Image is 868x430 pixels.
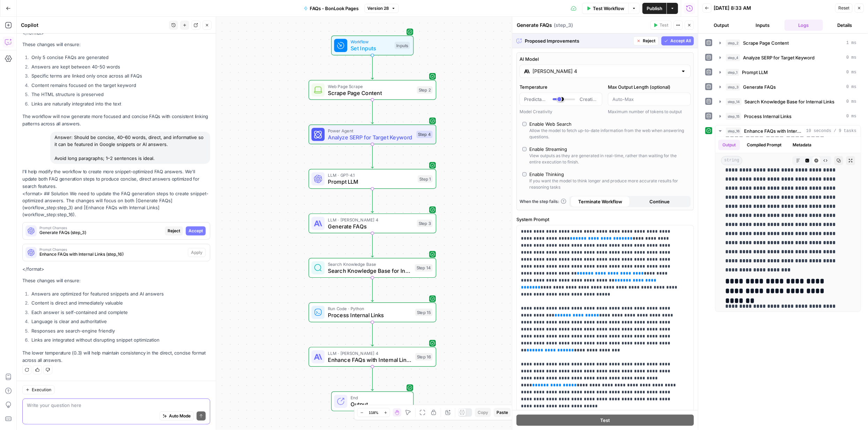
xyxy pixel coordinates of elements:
span: Prompt LLM [328,178,414,186]
div: Answer: Should be concise, 40–60 words, direct, and informative so it can be featured in Google s... [50,132,210,164]
span: Scrape Page Content [743,39,789,46]
span: Process Internal Links [744,113,792,120]
span: Run Code · Python [328,305,412,312]
div: Domain Overview [28,41,62,46]
input: Enable ThinkingIf you want the model to think longer and produce more accurate results for reason... [522,172,527,176]
span: Process Internal Links [328,311,412,320]
p: The lower temperature (0.3) will help maintain consistency in the direct, concise format across a... [22,349,210,364]
p: The workflow will now generate more focused and concise FAQs with consistent linking patterns acr... [22,113,210,127]
span: Analyze SERP for Target Keyword [743,54,815,61]
label: AI Model [520,56,691,63]
button: 10 seconds / 9 tasks [715,125,861,137]
span: Creative [580,96,598,103]
button: Output [703,20,741,31]
span: Test [600,417,610,424]
button: Reset [835,3,853,13]
button: Auto Mode [160,411,194,421]
li: Links are integrated without disrupting snippet optimization [30,336,210,343]
div: LLM · GPT-4.1Prompt LLMStep 1 [309,169,436,189]
span: Generate FAQs [743,83,776,90]
button: Logs [785,20,823,31]
li: Language is clear and authoritative [30,318,210,325]
button: Version 28 [365,4,399,13]
span: Search Knowledge Base for Internal Links [328,267,411,275]
button: Apply [188,248,206,257]
span: Version 28 [368,5,389,12]
span: FAQs - BonLook Pages [310,5,359,12]
button: Test Workflow [582,3,628,14]
button: Copy [475,408,491,417]
label: Temperature [520,83,602,90]
button: 0 ms [715,96,861,107]
img: website_grey.svg [11,18,17,24]
span: step_1 [726,69,739,76]
div: Enable Thinking [529,171,564,178]
span: Proposed Improvements [525,37,631,44]
span: Reject [643,38,655,44]
g: Edge from step_4 to step_1 [371,144,374,168]
div: View outputs as they are generated in real-time, rather than waiting for the entire execution to ... [529,153,688,165]
span: Enhance FAQs with Internal Links (step_16) [39,251,185,257]
span: Execution [32,387,51,393]
div: LLM · [PERSON_NAME] 4Generate FAQsStep 3 [309,213,436,233]
span: Publish [647,5,662,12]
span: Reject [168,228,180,234]
li: Content remains focused on the target keyword [30,82,210,89]
button: 0 ms [715,111,861,122]
li: The HTML structure is preserved [30,91,210,98]
input: Auto-Max [612,96,686,103]
span: Test [660,22,668,28]
span: step_15 [726,113,741,120]
img: tab_domain_overview_orange.svg [20,41,26,46]
p: These changes will ensure: [22,277,210,284]
span: 1 ms [846,40,856,46]
div: WorkflowSet InputsInputs [309,36,436,56]
button: Inputs [744,20,782,31]
div: EndOutput [309,392,436,411]
li: Answers are optimized for featured snippets and AI answers [30,290,210,297]
span: Copy [478,409,488,416]
div: Step 15 [415,309,433,316]
div: Maximum number of tokens to output [608,109,691,115]
span: End [351,394,406,401]
span: Apply [191,249,203,256]
button: Output [718,140,740,150]
span: Scrape Page Content [328,89,413,97]
div: Enable Streaming [529,146,567,153]
g: Edge from step_1 to step_3 [371,189,374,212]
span: Enhance FAQs with Internal Links [328,356,412,364]
span: 0 ms [846,69,856,75]
div: LLM · [PERSON_NAME] 4Enhance FAQs with Internal LinksStep 16 [309,347,436,367]
div: Copilot [21,22,167,29]
div: Search Knowledge BaseSearch Knowledge Base for Internal LinksStep 14 [309,258,436,278]
div: Inputs [395,42,410,49]
div: Step 14 [415,264,433,271]
span: step_4 [726,54,740,61]
span: Reset [838,5,849,11]
span: 0 ms [846,99,856,105]
g: Edge from start to step_2 [371,55,374,79]
div: Step 1 [418,175,432,183]
span: LLM · [PERSON_NAME] 4 [328,350,412,357]
span: Prompt LLM [742,69,768,76]
div: v 4.0.25 [20,11,34,17]
li: Each answer is self-contained and complete [30,309,210,316]
g: Edge from step_2 to step_4 [371,100,374,124]
span: Accept All [670,38,691,44]
button: 0 ms [715,67,861,78]
span: ( step_3 ) [554,22,573,29]
button: 0 ms [715,52,861,63]
div: Allow the model to fetch up-to-date information from the web when answering questions. [529,127,688,140]
span: 10 seconds / 9 tasks [806,128,856,134]
g: Edge from step_15 to step_16 [371,322,374,346]
button: 1 ms [715,37,861,49]
span: step_14 [726,98,742,105]
p: These changes will ensure: [22,41,210,48]
span: string [721,156,742,165]
span: Power Agent [328,127,413,134]
span: step_16 [726,127,741,134]
div: If you want the model to think longer and produce more accurate results for reasoning tasks [529,178,688,190]
input: Enable Web SearchAllow the model to fetch up-to-date information from the web when answering ques... [522,122,527,126]
span: Terminate Workflow [578,198,622,205]
img: logo_orange.svg [11,11,17,17]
